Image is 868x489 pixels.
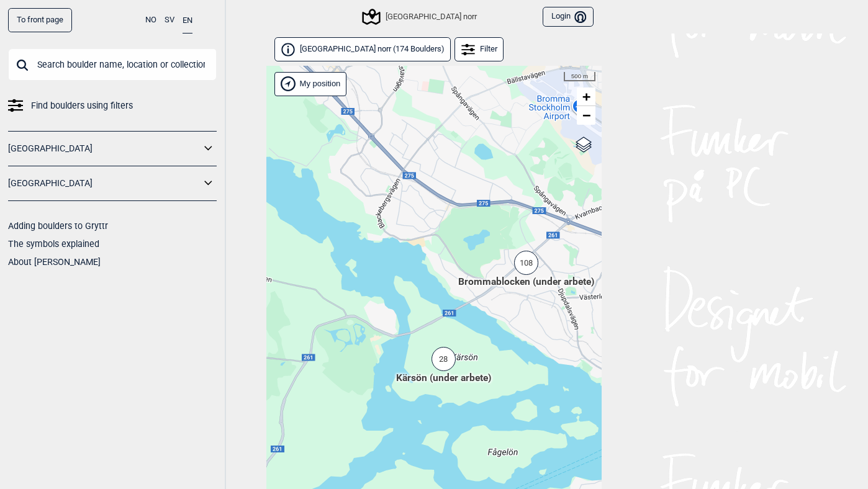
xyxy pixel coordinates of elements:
[183,8,192,34] button: EN
[458,275,594,289] span: Brommablocken (under arbete)
[274,37,451,61] a: [GEOGRAPHIC_DATA] norr (174 Boulders)
[432,347,456,371] div: 28
[145,8,156,32] button: NO
[274,72,346,96] div: Show my position
[8,48,217,81] input: Search boulder name, location or collection
[8,174,201,192] a: [GEOGRAPHIC_DATA]
[300,44,445,55] span: [GEOGRAPHIC_DATA] norr ( 174 Boulders )
[8,8,72,32] a: To front page
[572,131,595,158] a: Layers
[522,267,530,274] div: 108Brommablocken (under arbete)
[396,371,491,385] span: Kärsön (under arbete)
[543,7,594,27] button: Login
[165,8,174,32] button: SV
[514,251,538,275] div: 108
[440,363,447,370] div: 28Kärsön (under arbete)
[8,97,217,115] a: Find boulders using filters
[454,37,504,61] div: Filter
[577,106,595,125] a: Zoom out
[582,107,590,123] span: −
[564,72,595,82] div: 500 m
[8,140,201,158] a: [GEOGRAPHIC_DATA]
[8,221,108,231] a: Adding boulders to Gryttr
[31,97,133,115] span: Find boulders using filters
[364,9,476,24] div: [GEOGRAPHIC_DATA] norr
[577,87,595,106] a: Zoom in
[8,239,99,249] a: The symbols explained
[8,257,101,267] a: About [PERSON_NAME]
[582,89,590,104] span: +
